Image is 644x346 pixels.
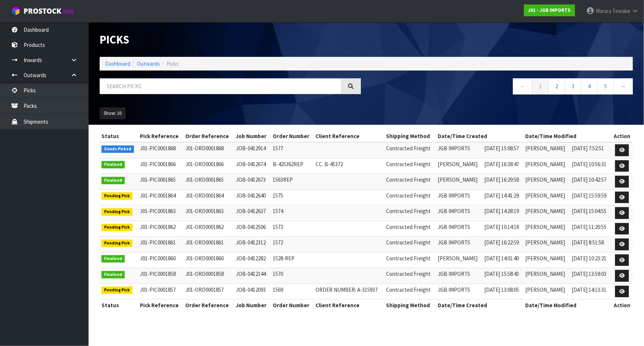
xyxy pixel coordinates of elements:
[100,78,342,94] input: Search picks
[138,130,183,142] th: Pick Reference
[101,177,125,184] span: Finalised
[138,221,183,237] td: J01-PIC0001862
[138,189,183,205] td: J01-PIC0001864
[137,60,160,67] a: Outwards
[183,205,234,221] td: J01-ORD0001863
[183,142,234,158] td: J01-ORD0001868
[271,189,314,205] td: 1575
[482,189,523,205] td: [DATE] 14:41:29
[138,268,183,284] td: J01-PIC0001858
[101,271,125,278] span: Finalised
[183,299,234,311] th: Order Reference
[138,252,183,268] td: J01-PIC0001860
[183,268,234,284] td: J01-ORD0001858
[101,208,132,216] span: Pending Pick
[384,299,436,311] th: Shipping Method
[234,205,271,221] td: JOB-0412637
[524,284,570,299] td: [PERSON_NAME]
[271,237,314,253] td: 1572
[138,205,183,221] td: J01-PIC0001863
[570,252,611,268] td: [DATE] 10:23:21
[100,33,361,46] h1: Picks
[386,192,431,199] span: Contracted Freight
[436,237,482,253] td: JGB IMPORTS
[570,284,611,299] td: [DATE] 14:13:31
[436,221,482,237] td: JGB IMPORTS
[482,158,523,174] td: [DATE] 16:38:47
[372,78,633,96] nav: Page navigation
[314,130,384,142] th: Client Reference
[183,174,234,190] td: J01-ORD0001865
[271,299,314,311] th: Order Number
[436,299,524,311] th: Date/Time Created
[101,240,132,247] span: Pending Pick
[183,189,234,205] td: J01-ORD0001864
[314,158,384,174] td: CC. B-45372
[570,158,611,174] td: [DATE] 10:56:31
[524,205,570,221] td: [PERSON_NAME]
[183,130,234,142] th: Order Reference
[234,158,271,174] td: JOB-0412674
[105,60,130,67] a: Dashboard
[183,237,234,253] td: J01-ORD0001861
[570,189,611,205] td: [DATE] 15:59:59
[63,8,74,15] small: WMS
[234,268,271,284] td: JOB-0412144
[436,189,482,205] td: JGB IMPORTS
[570,221,611,237] td: [DATE] 11:20:55
[436,174,482,190] td: [PERSON_NAME]
[612,7,630,14] span: Tewake
[482,284,523,299] td: [DATE] 13:08:05
[100,130,138,142] th: Status
[570,237,611,253] td: [DATE] 8:51:58
[386,270,431,277] span: Contracted Freight
[436,205,482,221] td: JGB IMPORTS
[386,145,431,152] span: Contracted Freight
[234,130,271,142] th: Job Number
[101,255,125,263] span: Finalised
[524,174,570,190] td: [PERSON_NAME]
[234,142,271,158] td: JOB-0412914
[524,237,570,253] td: [PERSON_NAME]
[524,189,570,205] td: [PERSON_NAME]
[386,176,431,183] span: Contracted Freight
[234,237,271,253] td: JOB-0412312
[513,78,533,94] a: ←
[24,6,61,16] span: ProStock
[138,284,183,299] td: J01-PIC0001857
[271,284,314,299] td: 1569
[101,161,125,168] span: Finalised
[482,252,523,268] td: [DATE] 14:01:40
[613,78,633,94] a: →
[271,252,314,268] td: 1528-REP
[570,142,611,158] td: [DATE] 7:52:51
[597,78,614,94] a: 5
[436,158,482,174] td: [PERSON_NAME]
[386,161,431,168] span: Contracted Freight
[386,208,431,215] span: Contracted Freight
[386,286,431,293] span: Contracted Freight
[271,174,314,190] td: 1563REP
[271,268,314,284] td: 1570
[101,192,132,200] span: Pending Pick
[314,284,384,299] td: ORDER NUMBER: A-315937
[101,224,132,231] span: Pending Pick
[524,142,570,158] td: [PERSON_NAME]
[234,174,271,190] td: JOB-0412673
[611,130,633,142] th: Action
[524,221,570,237] td: [PERSON_NAME]
[565,78,581,94] a: 3
[271,221,314,237] td: 1573
[138,158,183,174] td: J01-PIC0001866
[611,299,633,311] th: Action
[384,130,436,142] th: Shipping Method
[166,60,179,67] span: Picks
[548,78,565,94] a: 2
[596,7,611,14] span: Marara
[436,130,524,142] th: Date/Time Created
[436,142,482,158] td: JGB IMPORTS
[101,145,134,153] span: Goods Picked
[271,142,314,158] td: 1577
[138,299,183,311] th: Pick Reference
[482,205,523,221] td: [DATE] 14:28:19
